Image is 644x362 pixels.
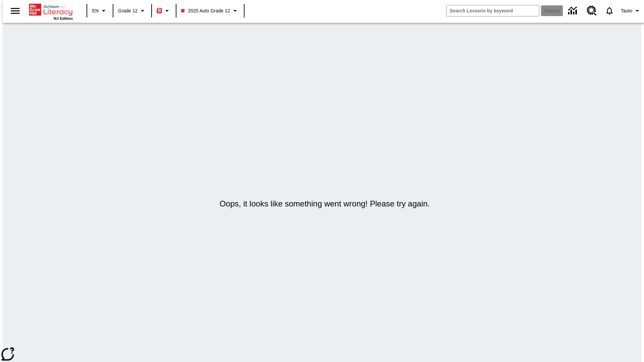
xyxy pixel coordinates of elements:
[220,198,430,209] h5: Oops, it looks like something went wrong! Please try again.
[618,5,644,17] button: Profile/Settings
[601,2,618,19] a: Notifications
[118,7,138,14] span: Grade 12
[446,5,539,16] input: search field
[621,7,632,14] span: Tauto
[115,5,149,17] button: Grade: Grade 12, Select a grade
[564,2,583,20] a: Data Center
[92,7,99,14] span: EN
[5,1,25,21] button: Open side menu
[29,2,73,20] div: Home
[178,5,241,17] button: Class: 2025 Auto Grade 12, Select your class
[89,5,111,17] button: Language: EN, Select a language
[158,6,161,15] span: B
[154,5,174,17] button: Boost Class color is red. Change class color
[583,2,601,20] a: Resource Center, Will open in new tab
[54,16,73,20] span: NJ Edition
[181,7,230,14] span: 2025 Auto Grade 12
